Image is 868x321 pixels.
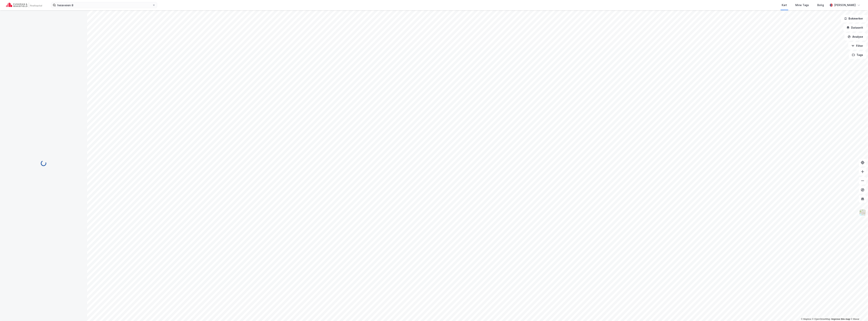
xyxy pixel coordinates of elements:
button: Analyse [845,33,866,41]
img: cushman-wakefield-realkapital-logo.202ea83816669bd177139c58696a8fa1.svg [6,2,42,8]
div: Mine Tags [796,3,809,7]
div: [PERSON_NAME] [834,3,856,7]
button: Filter [848,42,866,50]
img: Z [859,209,866,216]
a: Mapbox [801,318,811,320]
div: Bolig [817,3,824,7]
button: Datasett [843,24,866,31]
button: Bokmerker [841,15,866,22]
div: Kart [782,3,787,7]
input: Søk på adresse, matrikkel, gårdeiere, leietakere eller personer [56,2,152,8]
img: spinner.a6d8c91a73a9ac5275cf975e30b51cfb.svg [41,160,47,166]
button: Tags [849,51,866,59]
a: OpenStreetMap [812,318,831,320]
iframe: Chat Widget [849,303,868,321]
div: Kontrollprogram for chat [849,303,868,321]
a: Improve this map [831,318,850,320]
